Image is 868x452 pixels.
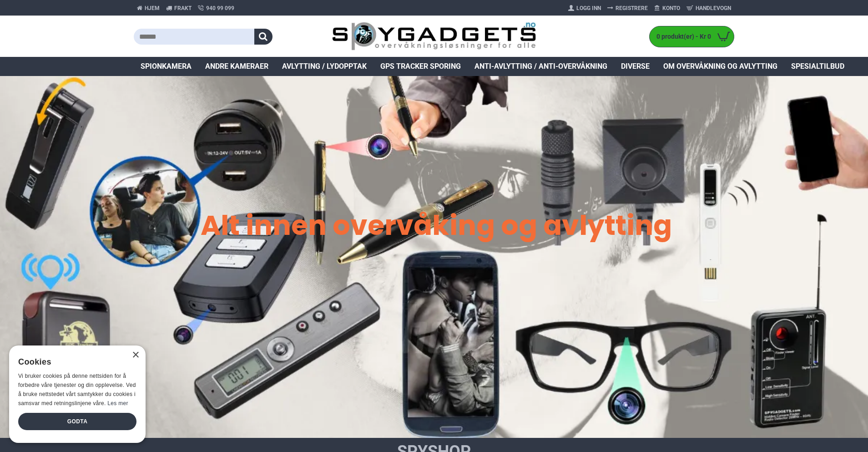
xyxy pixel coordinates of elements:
a: Andre kameraer [198,57,275,76]
a: 0 produkt(er) - Kr 0 [650,26,734,47]
span: Logg Inn [576,4,601,12]
span: Om overvåkning og avlytting [663,61,777,72]
span: Anti-avlytting / Anti-overvåkning [474,61,607,72]
span: Andre kameraer [205,61,268,72]
a: Spionkamera [134,57,198,76]
a: Spesialtilbud [784,57,851,76]
div: Godta [18,413,136,430]
span: Diverse [621,61,650,72]
span: Avlytting / Lydopptak [282,61,367,72]
a: Les mer, opens a new window [107,400,128,406]
a: Diverse [614,57,656,76]
span: Konto [662,4,680,12]
span: Vi bruker cookies på denne nettsiden for å forbedre våre tjenester og din opplevelse. Ved å bruke... [18,373,136,406]
span: Hjem [145,4,160,12]
a: Anti-avlytting / Anti-overvåkning [468,57,614,76]
span: Spesialtilbud [791,61,844,72]
span: Registrere [616,4,648,12]
span: Spionkamera [141,61,192,72]
span: 0 produkt(er) - Kr 0 [650,32,713,41]
span: Frakt [174,4,192,12]
a: Handlevogn [683,1,734,15]
div: Close [132,352,139,359]
div: Cookies [18,352,131,372]
a: Konto [651,1,683,15]
a: Avlytting / Lydopptak [275,57,373,76]
a: Om overvåkning og avlytting [656,57,784,76]
span: GPS Tracker Sporing [380,61,461,72]
a: GPS Tracker Sporing [373,57,468,76]
a: Registrere [604,1,651,15]
a: Logg Inn [565,1,604,15]
span: Handlevogn [696,4,731,12]
span: 940 99 099 [206,4,234,12]
img: SpyGadgets.no [332,22,536,51]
